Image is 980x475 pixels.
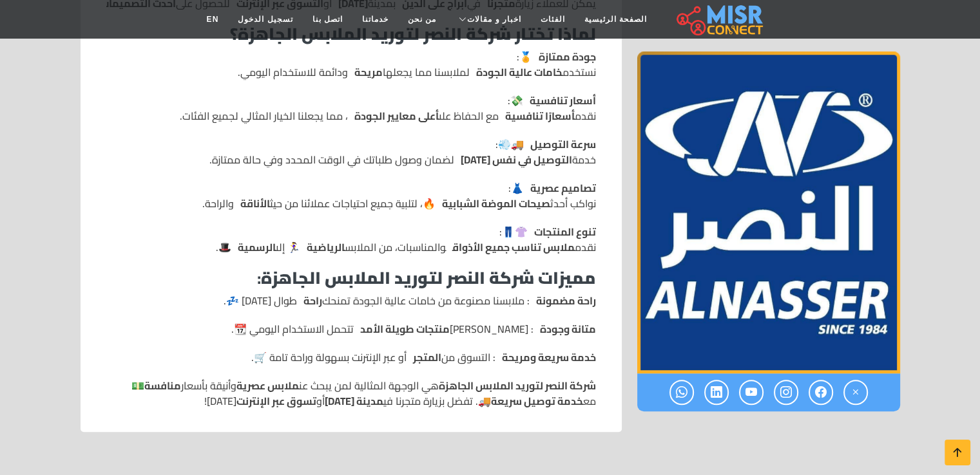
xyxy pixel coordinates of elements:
strong: خامات عالية الجودة [476,62,562,82]
strong: صيحات الموضة الشبابية [442,194,550,213]
a: اخبار و مقالات [446,7,531,32]
strong: مريحة [354,62,383,82]
h3: : [106,268,596,288]
p: 👗: نواكب أحدث 🔥، لتلبية جميع احتياجات عملائنا من حيث والراحة. [202,180,596,211]
li: : التسوق من أو عبر الإنترنت بسهولة وراحة تامة 🛒. [106,349,596,365]
strong: راحة مضمونة [536,293,596,308]
strong: تنوع المنتجات [534,222,596,241]
strong: مميزات شركة النصر لتوريد الملابس الجاهزة [261,262,596,293]
p: هي الوجهة المثالية لمن يبحث عن وأنيقة بأسعار 💵 مع 🚚. تفضل بزيارة متجرنا في أو [DATE]! [106,378,596,409]
a: تسجيل الدخول [228,7,302,32]
a: اتصل بنا [303,7,352,32]
p: 🚚💨: خدمة لضمان وصول طلباتك في الوقت المحدد وفي حالة ممتازة. [209,136,596,167]
strong: تصاميم عصرية [530,178,596,198]
a: الصفحة الرئيسية [575,7,657,32]
div: 1 / 1 [637,51,900,373]
li: : ملابسنا مصنوعة من خامات عالية الجودة تمنحك طوال [DATE] 💤. [106,293,596,308]
strong: منتجات طويلة الأمد [360,321,450,337]
img: شركة النصر [637,51,900,373]
a: الفئات [531,7,575,32]
span: اخبار و مقالات [467,14,521,25]
strong: مدينة [DATE] [325,391,383,411]
a: EN [197,7,229,32]
strong: أعلى معايير الجودة [354,106,439,126]
a: خدماتنا [352,7,398,32]
strong: الأناقة [240,194,270,213]
strong: منافسة [144,376,181,395]
strong: أسعارًا تنافسية [505,106,575,126]
strong: الرسمية [238,237,276,257]
p: 💸: نقدم مع الحفاظ على ، مما يجعلنا الخيار المثالي لجميع الفئات. [180,93,596,124]
strong: خدمة توصيل سريعة [491,391,583,411]
strong: سرعة التوصيل [530,135,596,154]
strong: متانة وجودة [540,321,596,337]
strong: الرياضية [307,237,345,257]
strong: خدمة سريعة ومريحة [502,349,596,365]
strong: التوصيل في نفس [DATE] [461,150,572,169]
strong: ملابس تناسب جميع الأذواق [452,237,575,257]
p: 🏅: نستخدم لملابسنا مما يجعلها ودائمة للاستخدام اليومي. [238,49,596,80]
p: 👚👖: نقدم والمناسبات، من الملابس 🏃‍♀️ إلى 🎩. [216,224,596,255]
strong: ملابس عصرية [236,376,299,395]
img: main.misr_connect [677,3,763,35]
strong: المتجر [413,349,441,365]
strong: شركة النصر لتوريد الملابس الجاهزة [439,376,596,395]
strong: أسعار تنافسية [530,91,596,110]
strong: راحة [303,293,322,308]
strong: تسوق عبر الإنترنت [236,391,316,411]
strong: جودة ممتازة [539,47,596,66]
li: : [PERSON_NAME] تتحمل الاستخدام اليومي 📆. [106,321,596,337]
a: من نحن [398,7,446,32]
